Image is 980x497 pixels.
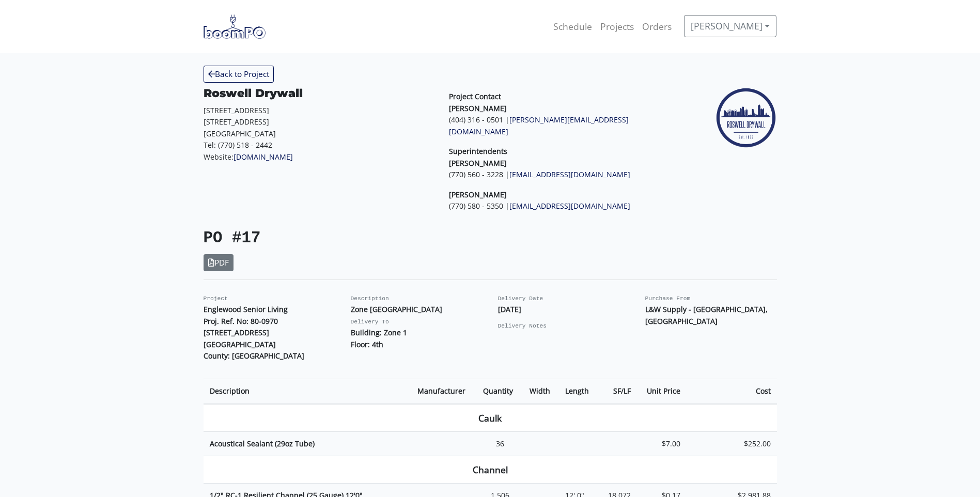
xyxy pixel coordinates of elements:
[645,296,691,302] small: Purchase From
[204,254,234,271] a: PDF
[351,296,389,302] small: Description
[478,412,502,424] b: Caulk
[559,379,598,403] th: Length
[234,152,293,162] a: [DOMAIN_NAME]
[498,304,521,314] strong: [DATE]
[204,229,483,248] h3: PO #17
[645,304,777,327] p: L&W Supply - [GEOGRAPHIC_DATA], [GEOGRAPHIC_DATA]
[204,304,288,314] strong: Englewood Senior Living
[449,190,507,199] strong: [PERSON_NAME]
[204,339,276,349] strong: [GEOGRAPHIC_DATA]
[449,146,507,156] span: Superintendents
[351,304,442,314] strong: Zone [GEOGRAPHIC_DATA]
[210,439,315,448] strong: Acoustical Sealant (29oz Tube)
[687,431,776,456] td: $252.00
[449,200,679,212] p: (770) 580 - 5350 |
[549,15,596,38] a: Schedule
[637,431,687,456] td: $7.00
[351,339,383,349] strong: Floor: 4th
[204,351,304,361] strong: County: [GEOGRAPHIC_DATA]
[204,139,433,151] p: Tel: (770) 518 - 2442
[599,379,637,403] th: SF/LF
[204,87,433,163] div: Website:
[351,319,389,325] small: Delivery To
[204,316,278,326] strong: Proj. Ref. No: 80-0970
[509,201,630,211] a: [EMAIL_ADDRESS][DOMAIN_NAME]
[449,158,507,168] strong: [PERSON_NAME]
[637,379,687,403] th: Unit Price
[498,323,547,329] small: Delivery Notes
[351,328,407,337] strong: Building: Zone 1
[204,87,433,100] h5: Roswell Drywall
[687,379,776,403] th: Cost
[684,15,776,37] a: [PERSON_NAME]
[498,296,543,302] small: Delivery Date
[449,115,629,136] a: [PERSON_NAME][EMAIL_ADDRESS][DOMAIN_NAME]
[204,379,412,403] th: Description
[204,296,228,302] small: Project
[449,103,507,113] strong: [PERSON_NAME]
[204,328,269,337] strong: [STREET_ADDRESS]
[509,169,630,179] a: [EMAIL_ADDRESS][DOMAIN_NAME]
[477,431,523,456] td: 36
[449,114,679,137] p: (404) 316 - 0501 |
[473,463,508,476] b: Channel
[449,91,501,101] span: Project Contact
[596,15,638,38] a: Projects
[477,379,523,403] th: Quantity
[204,14,266,38] img: boomPO
[204,66,274,83] a: Back to Project
[411,379,477,403] th: Manufacturer
[638,15,676,38] a: Orders
[523,379,559,403] th: Width
[449,169,679,181] p: (770) 560 - 3228 |
[204,128,433,140] p: [GEOGRAPHIC_DATA]
[204,105,433,117] p: [STREET_ADDRESS]
[204,116,433,128] p: [STREET_ADDRESS]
